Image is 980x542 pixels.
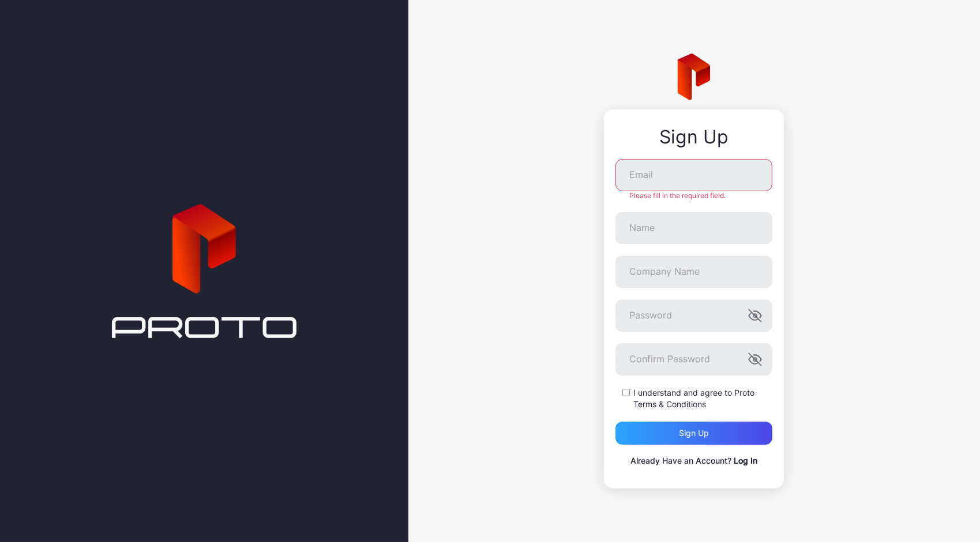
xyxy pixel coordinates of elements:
label: I understand and agree to [633,387,772,410]
button: Sign up [615,422,772,445]
input: Password [615,300,772,332]
div: Please fill in the required field. [615,191,772,200]
a: Proto Terms & Conditions [633,388,754,409]
input: Name [615,212,772,244]
input: Confirm Password [615,343,772,376]
button: Confirm Password [748,353,762,366]
a: Log In [734,456,757,465]
p: Already Have an Account? [615,454,772,468]
button: Password [748,309,762,323]
div: Sign up [679,429,709,438]
input: Company Name [615,256,772,288]
div: Sign Up [615,127,772,147]
input: Email [615,159,772,191]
